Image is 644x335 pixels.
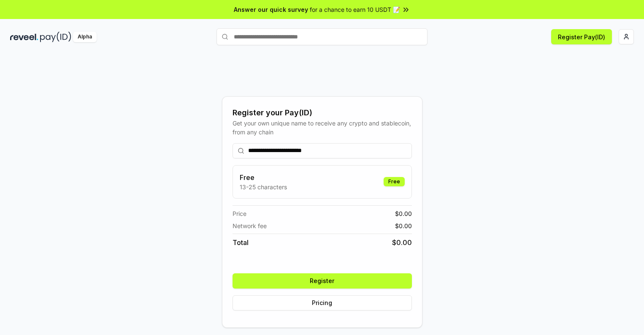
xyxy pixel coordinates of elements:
[392,237,412,248] span: $ 0.00
[384,177,405,186] div: Free
[310,5,400,14] span: for a chance to earn 10 USDT 📝
[551,29,612,44] button: Register Pay(ID)
[233,295,412,310] button: Pricing
[234,5,308,14] span: Answer our quick survey
[10,32,38,42] img: reveel_dark
[40,32,71,42] img: pay_id
[233,107,412,119] div: Register your Pay(ID)
[395,221,412,230] span: $ 0.00
[233,237,249,248] span: Total
[233,209,246,218] span: Price
[240,182,287,191] p: 13-25 characters
[240,172,287,182] h3: Free
[73,32,97,42] div: Alpha
[233,221,267,230] span: Network fee
[233,273,412,289] button: Register
[233,119,412,136] div: Get your own unique name to receive any crypto and stablecoin, from any chain
[395,209,412,218] span: $ 0.00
